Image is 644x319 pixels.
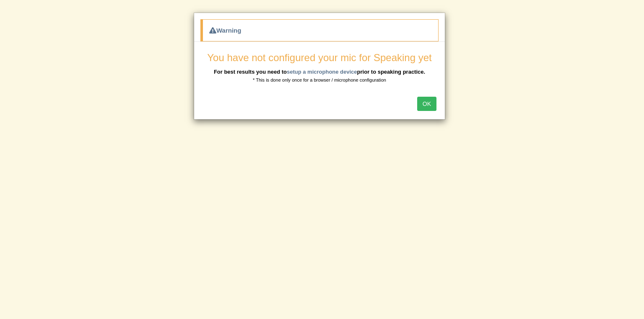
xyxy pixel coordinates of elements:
div: Warning [200,19,439,41]
small: * This is done only once for a browser / microphone configuration [253,77,386,82]
a: setup a microphone device [287,69,357,75]
button: OK [417,97,436,111]
b: For best results you need to prior to speaking practice. [214,69,425,75]
span: You have not configured your mic for Speaking yet [207,52,431,63]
